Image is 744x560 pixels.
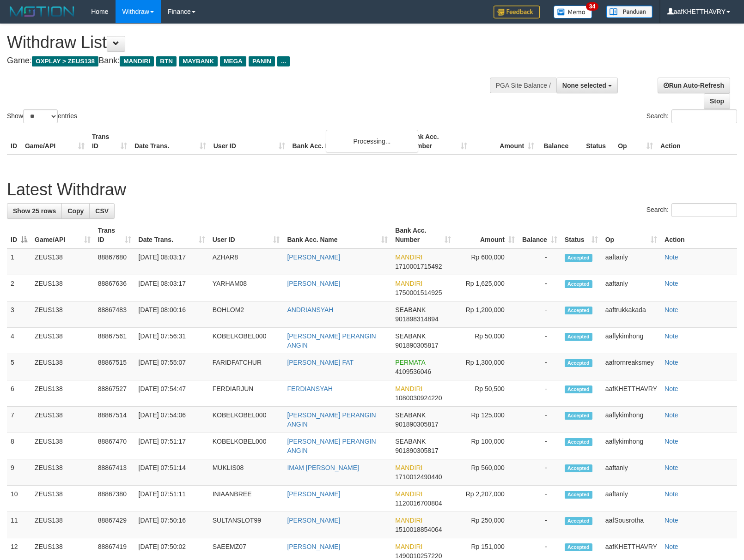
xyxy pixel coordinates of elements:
th: Date Trans. [131,128,210,155]
td: Rp 1,200,000 [455,301,518,328]
th: Balance [538,128,582,155]
td: Rp 250,000 [455,512,518,538]
td: ZEUS138 [31,354,94,380]
span: Copy 1710001715492 to clipboard [395,263,442,270]
a: Note [665,359,678,366]
h1: Withdraw List [7,33,487,52]
td: [DATE] 07:51:17 [135,433,209,459]
td: - [518,459,561,486]
th: Bank Acc. Name: activate to sort column ascending [283,222,391,248]
td: aaflykimhong [602,328,661,354]
img: MOTION_logo.png [7,5,77,18]
th: Action [661,222,737,248]
a: Note [665,490,678,498]
a: Note [665,464,678,471]
td: [DATE] 07:50:16 [135,512,209,538]
td: [DATE] 08:00:16 [135,301,209,328]
span: Accepted [565,280,592,288]
img: panduan.png [606,6,653,18]
td: 88867380 [94,486,135,512]
th: ID [7,128,21,155]
a: [PERSON_NAME] PERANGIN ANGIN [287,438,376,454]
input: Search: [671,203,737,217]
span: Copy 901890305817 to clipboard [395,421,438,428]
span: Copy 1120016700804 to clipboard [395,500,442,507]
td: [DATE] 07:51:11 [135,486,209,512]
span: SEABANK [395,306,426,313]
td: KOBELKOBEL000 [209,407,284,433]
span: MANDIRI [395,464,422,471]
td: 88867429 [94,512,135,538]
span: MANDIRI [395,385,422,392]
th: Trans ID [88,128,131,155]
th: Balance: activate to sort column ascending [518,222,561,248]
td: [DATE] 07:55:07 [135,354,209,380]
td: - [518,433,561,459]
td: 88867680 [94,248,135,275]
span: PERMATA [395,359,425,366]
td: 88867514 [94,407,135,433]
th: User ID [210,128,289,155]
th: Bank Acc. Name [289,128,404,155]
th: Game/API: activate to sort column ascending [31,222,94,248]
span: SEABANK [395,411,426,419]
span: MANDIRI [395,490,422,498]
td: - [518,486,561,512]
td: - [518,512,561,538]
span: Copy 1490010257220 to clipboard [395,552,442,560]
span: Accepted [565,359,592,367]
span: Accepted [565,333,592,341]
span: MEGA [220,56,246,66]
td: Rp 50,000 [455,328,518,354]
td: - [518,407,561,433]
a: [PERSON_NAME] FAT [287,359,354,366]
td: aaflykimhong [602,433,661,459]
span: Copy 1750001514925 to clipboard [395,289,442,296]
span: MANDIRI [395,253,422,261]
span: Copy 1510018854064 to clipboard [395,526,442,533]
span: Copy 4109536046 to clipboard [395,368,431,375]
td: aafKHETTHAVRY [602,380,661,407]
div: PGA Site Balance / [490,78,556,93]
td: [DATE] 07:56:31 [135,328,209,354]
a: [PERSON_NAME] [287,543,340,550]
th: Bank Acc. Number [404,128,471,155]
td: [DATE] 07:54:47 [135,380,209,407]
th: Bank Acc. Number: activate to sort column ascending [391,222,455,248]
td: INIAANBREE [209,486,284,512]
span: PANIN [249,56,275,66]
td: ZEUS138 [31,328,94,354]
td: aafSousrotha [602,512,661,538]
td: Rp 125,000 [455,407,518,433]
button: None selected [556,78,618,93]
th: ID: activate to sort column descending [7,222,31,248]
td: 1 [7,248,31,275]
a: [PERSON_NAME] [287,490,340,498]
img: Feedback.jpg [494,6,540,18]
th: Amount: activate to sort column ascending [455,222,518,248]
label: Show entries [7,109,77,123]
span: Copy 1710012490440 to clipboard [395,473,442,481]
td: FERDIARJUN [209,380,284,407]
td: ZEUS138 [31,301,94,328]
td: 9 [7,459,31,486]
h4: Game: Bank: [7,56,487,66]
td: aafrornreaksmey [602,354,661,380]
td: - [518,301,561,328]
span: Accepted [565,464,592,472]
span: MANDIRI [395,517,422,524]
span: Accepted [565,517,592,525]
span: Accepted [565,412,592,420]
span: BTN [156,56,177,66]
a: Note [665,332,678,340]
td: aaftanly [602,459,661,486]
span: Copy 901898314894 to clipboard [395,315,438,323]
a: [PERSON_NAME] PERANGIN ANGIN [287,411,376,428]
a: [PERSON_NAME] [287,253,340,261]
td: aaftanly [602,486,661,512]
span: Accepted [565,491,592,499]
td: 88867527 [94,380,135,407]
a: Note [665,543,678,550]
a: Copy [61,203,90,219]
a: Note [665,306,678,313]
